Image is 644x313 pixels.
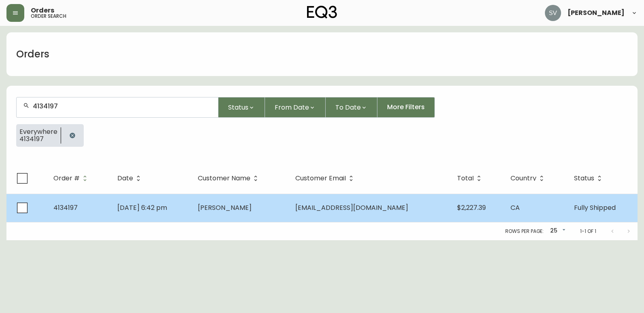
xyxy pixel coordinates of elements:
[265,97,326,118] button: From Date
[117,203,167,212] span: [DATE] 6:42 pm
[31,7,54,14] span: Orders
[31,14,66,19] h5: order search
[307,6,337,19] img: logo
[228,102,248,112] span: Status
[457,176,474,181] span: Total
[511,176,536,181] span: Country
[574,203,616,212] span: Fully Shipped
[53,203,78,212] span: 4134197
[545,5,561,21] img: 0ef69294c49e88f033bcbeb13310b844
[574,175,605,182] span: Status
[117,176,133,181] span: Date
[295,176,346,181] span: Customer Email
[19,128,57,135] span: Everywhere
[198,176,250,181] span: Customer Name
[457,203,486,212] span: $2,227.39
[511,175,547,182] span: Country
[117,175,144,182] span: Date
[275,102,309,112] span: From Date
[387,103,425,112] span: More Filters
[574,176,594,181] span: Status
[326,97,377,118] button: To Date
[33,102,212,110] input: Search
[547,224,567,238] div: 25
[53,175,90,182] span: Order #
[198,203,252,212] span: [PERSON_NAME]
[511,203,520,212] span: CA
[580,228,596,235] p: 1-1 of 1
[218,97,265,118] button: Status
[457,175,484,182] span: Total
[198,175,261,182] span: Customer Name
[505,228,544,235] p: Rows per page:
[16,47,49,61] h1: Orders
[377,97,435,118] button: More Filters
[335,102,361,112] span: To Date
[19,135,57,143] span: 4134197
[295,203,408,212] span: [EMAIL_ADDRESS][DOMAIN_NAME]
[53,176,80,181] span: Order #
[295,175,356,182] span: Customer Email
[568,10,625,16] span: [PERSON_NAME]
